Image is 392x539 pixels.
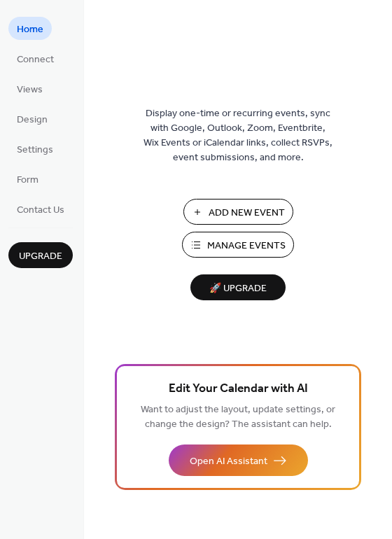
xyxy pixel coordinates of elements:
[143,106,332,165] span: Display one-time or recurring events, sync with Google, Outlook, Zoom, Eventbrite, Wix Events or ...
[19,249,62,264] span: Upgrade
[17,113,48,127] span: Design
[8,242,73,268] button: Upgrade
[169,444,308,476] button: Open AI Assistant
[17,143,53,157] span: Settings
[207,239,286,253] span: Manage Events
[8,17,52,40] a: Home
[17,52,54,67] span: Connect
[8,197,73,220] a: Contact Us
[190,454,267,469] span: Open AI Assistant
[8,107,56,130] a: Design
[169,379,308,399] span: Edit Your Calendar with AI
[17,173,38,188] span: Form
[8,47,62,70] a: Connect
[17,22,43,37] span: Home
[182,232,294,258] button: Manage Events
[8,167,47,190] a: Form
[17,83,43,97] span: Views
[8,137,62,160] a: Settings
[183,199,293,225] button: Add New Event
[199,279,277,298] span: 🚀 Upgrade
[141,400,335,434] span: Want to adjust the layout, update settings, or change the design? The assistant can help.
[190,274,286,300] button: 🚀 Upgrade
[209,206,285,220] span: Add New Event
[8,77,51,100] a: Views
[17,203,64,218] span: Contact Us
